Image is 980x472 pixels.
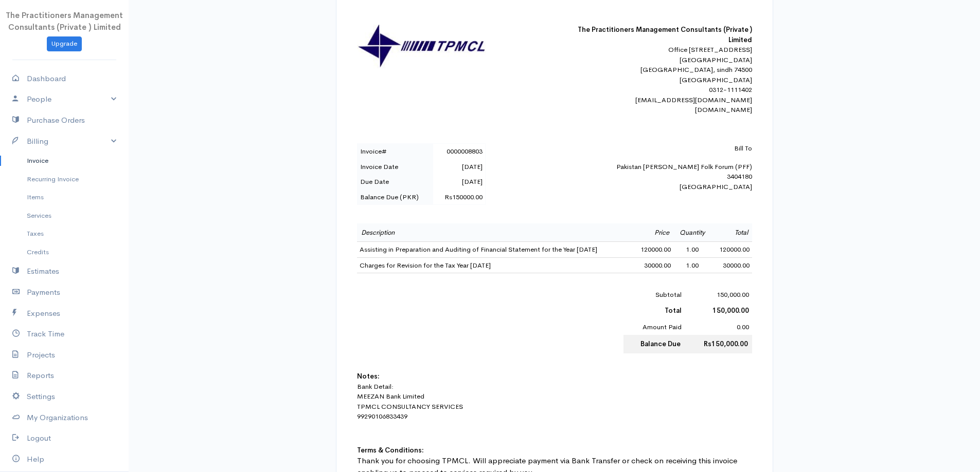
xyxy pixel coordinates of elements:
td: 1.00 [673,257,711,273]
td: Amount Paid [623,319,685,335]
img: logo-30862.jpg [357,25,486,68]
td: Invoice Date [357,159,433,175]
td: 0.00 [685,319,752,335]
td: 30000.00 [711,257,752,273]
td: Price [633,223,674,242]
b: 150,000.00 [712,306,749,315]
b: Terms & Conditions: [357,446,424,455]
td: 120000.00 [711,242,752,258]
td: Charges for Revision for the Tax Year [DATE] [357,257,633,273]
td: 150,000.00 [685,287,752,303]
td: Balance Due [623,335,685,353]
span: The Practitioners Management Consultants (Private ) Limited [6,10,123,32]
td: Invoice# [357,144,433,159]
td: Total [711,223,752,242]
td: Quantity [673,223,711,242]
td: 120000.00 [633,242,674,258]
td: Rs150,000.00 [685,335,752,353]
td: Description [357,223,633,242]
div: Pakistan [PERSON_NAME] Folk Forum (PFF) 3404180 [GEOGRAPHIC_DATA] [572,143,752,192]
td: [DATE] [433,159,485,175]
td: Balance Due (PKR) [357,190,433,205]
td: Rs150000.00 [433,190,485,205]
td: [DATE] [433,174,485,190]
b: Notes: [357,372,380,381]
div: Office [STREET_ADDRESS] [GEOGRAPHIC_DATA] [GEOGRAPHIC_DATA], sindh 74500 [GEOGRAPHIC_DATA] 0312-1... [572,45,752,115]
p: Bill To [572,143,752,154]
a: Upgrade [47,36,82,51]
td: Assisting in Preparation and Auditing of Financial Statement for the Year [DATE] [357,242,633,258]
td: 1.00 [673,242,711,258]
b: The Practitioners Management Consultants (Private ) Limited [578,25,752,44]
p: Bank Detail: MEEZAN Bank Limited TPMCL CONSULTANCY SERVICES 99290106833439 [357,382,752,422]
td: 0000008803 [433,144,485,159]
td: Subtotal [623,287,685,303]
td: Due Date [357,174,433,190]
b: Total [665,306,682,315]
td: 30000.00 [633,257,674,273]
